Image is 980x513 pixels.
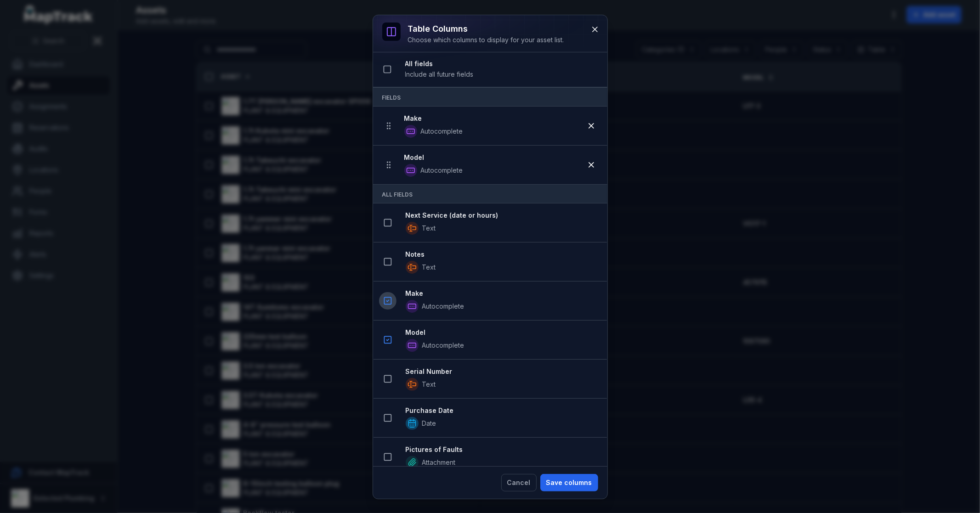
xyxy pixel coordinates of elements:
[406,211,600,220] strong: Next Service (date or hours)
[422,302,465,311] span: Autocomplete
[406,289,600,298] strong: Make
[501,474,537,491] button: Cancel
[404,153,583,162] strong: Model
[405,59,600,68] strong: All fields
[404,114,583,123] strong: Make
[406,406,600,415] strong: Purchase Date
[422,263,436,272] span: Text
[405,70,474,78] span: Include all future fields
[422,419,436,428] span: Date
[382,191,413,198] span: All Fields
[408,23,564,35] h3: Table columns
[422,380,436,389] span: Text
[406,328,600,337] strong: Model
[406,367,600,376] strong: Serial Number
[382,94,401,101] span: Fields
[408,35,564,45] div: Choose which columns to display for your asset list.
[421,127,463,136] span: Autocomplete
[421,166,463,175] span: Autocomplete
[422,341,465,350] span: Autocomplete
[422,458,456,467] span: Attachment
[406,445,600,454] strong: Pictures of Faults
[540,474,598,491] button: Save columns
[422,224,436,233] span: Text
[406,250,600,259] strong: Notes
